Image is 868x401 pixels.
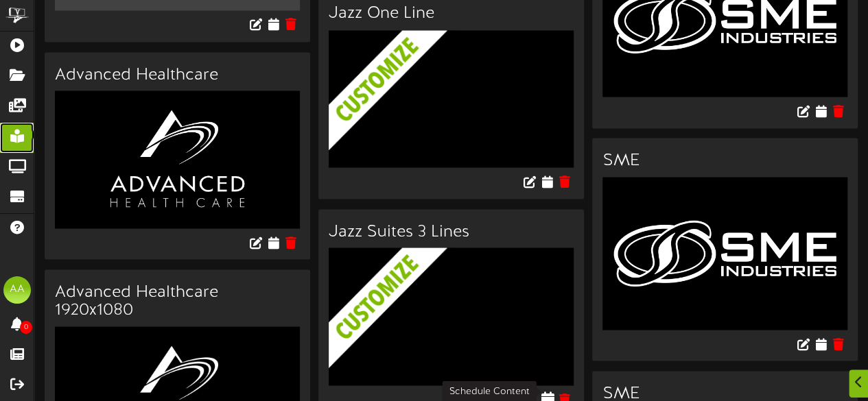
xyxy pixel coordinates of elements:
h3: SME [602,151,847,169]
img: customize_overlay-33eb2c126fd3cb1579feece5bc878b72.png [329,30,594,206]
img: 49307b33-a4a6-40ff-b502-aa5b4991927c.png [55,90,300,228]
div: AA [3,276,31,304]
h3: Jazz Suites 3 Lines [329,223,574,241]
h3: Advanced Healthcare 1920x1080 [55,283,300,319]
span: 0 [20,321,32,334]
h3: Advanced Healthcare [55,66,300,84]
h3: Jazz One Line [329,5,574,23]
img: cb6c8ce7-7247-4c29-852a-03e30aa5b741.png [602,177,847,330]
